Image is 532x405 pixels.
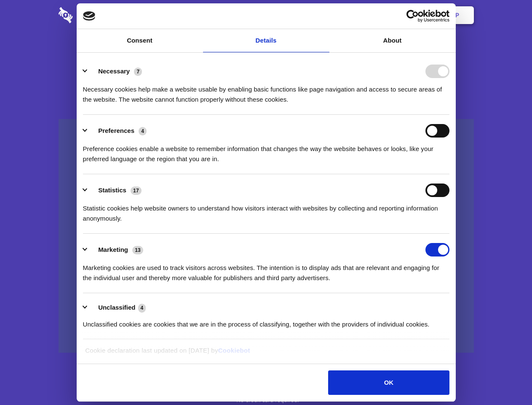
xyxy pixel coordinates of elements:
div: Statistic cookies help website owners to understand how visitors interact with websites by collec... [83,197,449,224]
div: Unclassified cookies are cookies that we are in the process of classifying, together with the pro... [83,313,449,329]
button: Unclassified (4) [83,302,151,313]
button: Necessary (7) [83,65,147,78]
button: Statistics (17) [83,184,147,197]
a: About [329,29,456,52]
h1: Eliminate Slack Data Loss. [59,38,474,68]
a: Consent [77,29,203,52]
a: Usercentrics Cookiebot - opens in a new window [376,10,449,22]
label: Statistics [98,186,126,194]
button: Preferences (4) [83,124,152,138]
div: Marketing cookies are used to track visitors across websites. The intention is to display ads tha... [83,256,449,283]
h4: Auto-redaction of sensitive data, encrypted data sharing and self-destructing private chats. Shar... [59,77,474,105]
button: Marketing (13) [83,243,149,256]
button: OK [328,370,449,395]
a: Details [203,29,329,52]
div: Cookie declaration last updated on [DATE] by [79,346,453,362]
a: Cookiebot [218,347,250,354]
a: Pricing [247,2,284,28]
img: logo [83,11,96,21]
a: Wistia video thumbnail [59,119,474,353]
a: Login [382,2,419,28]
label: Marketing [98,246,128,253]
label: Necessary [98,67,130,75]
div: Necessary cookies help make a website usable by enabling basic functions like page navigation and... [83,78,449,105]
span: 13 [132,246,143,254]
span: 4 [139,127,147,135]
div: Preference cookies enable a website to remember information that changes the way the website beha... [83,138,449,164]
img: logo-wordmark-white-trans-d4663122ce5f474addd5e946df7df03e33cb6a1c49d2221995e7729f52c070b2.svg [59,7,131,23]
a: Contact [342,2,380,28]
label: Preferences [98,127,134,134]
span: 17 [131,186,142,195]
span: 7 [134,67,142,76]
span: 4 [138,304,146,312]
iframe: Drift Widget Chat Controller [490,363,522,395]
